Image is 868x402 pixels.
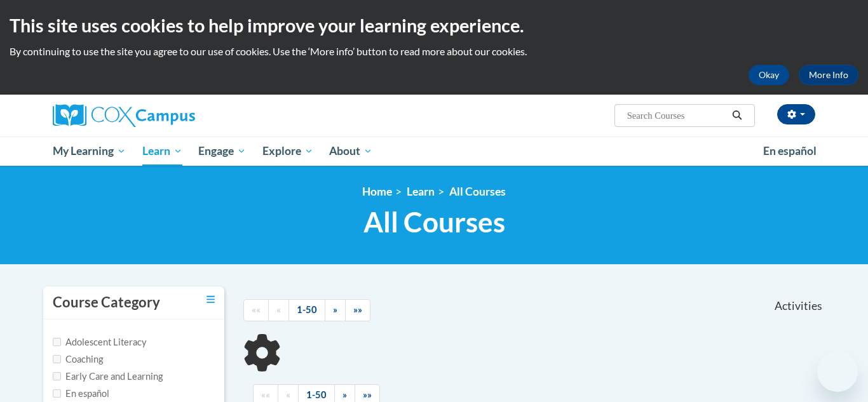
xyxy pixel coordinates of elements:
[407,185,435,198] a: Learn
[353,304,362,315] span: »»
[777,104,815,124] button: Account Settings
[755,138,825,164] a: En español
[728,108,747,123] button: Search
[288,299,325,321] a: 1-50
[10,44,858,58] p: By continuing to use the site you agree to our use of cookies. Use the ‘More info’ button to read...
[325,299,346,321] a: Next
[243,299,269,321] a: Begining
[190,137,254,166] a: Engage
[817,351,858,392] iframe: Button to launch messaging window
[207,293,215,307] a: Toggle collapse
[252,304,261,315] span: ««
[763,144,817,157] span: En español
[34,137,834,166] div: Main menu
[799,65,858,85] a: More Info
[333,304,337,315] span: »
[142,144,182,159] span: Learn
[53,104,294,127] a: Cox Campus
[53,104,195,127] img: Cox Campus
[10,13,858,38] h2: This site uses cookies to help improve your learning experience.
[286,389,290,400] span: «
[134,137,191,166] a: Learn
[262,144,313,159] span: Explore
[449,185,506,198] a: All Courses
[53,144,126,159] span: My Learning
[329,144,372,159] span: About
[775,299,822,313] span: Activities
[626,108,728,123] input: Search Courses
[363,389,372,400] span: »»
[198,144,246,159] span: Engage
[53,370,163,384] label: Early Care and Learning
[53,335,147,349] label: Adolescent Literacy
[342,389,347,400] span: »
[362,185,392,198] a: Home
[53,387,109,401] label: En español
[53,389,61,398] input: Checkbox for Options
[363,205,505,239] span: All Courses
[749,65,789,85] button: Okay
[254,137,322,166] a: Explore
[53,352,103,366] label: Coaching
[268,299,289,321] a: Previous
[276,304,281,315] span: «
[53,338,61,346] input: Checkbox for Options
[44,137,134,166] a: My Learning
[345,299,370,321] a: End
[53,355,61,363] input: Checkbox for Options
[261,389,270,400] span: ««
[53,293,160,312] h3: Course Category
[322,137,381,166] a: About
[53,372,61,380] input: Checkbox for Options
